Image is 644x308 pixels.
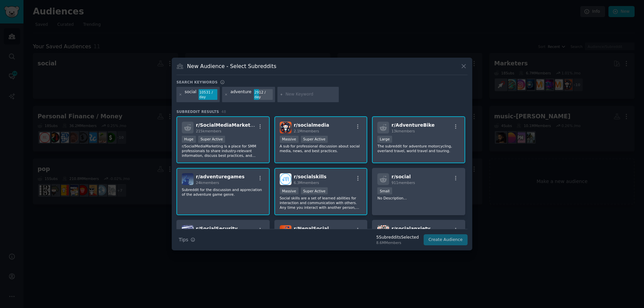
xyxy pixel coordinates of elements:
[182,225,194,237] img: SocialSecurity
[301,187,328,194] div: Super Active
[196,129,221,133] span: 215k members
[391,174,411,179] span: r/ social
[377,196,460,200] p: No Description...
[376,235,419,241] div: 5 Subreddit s Selected
[391,129,415,133] span: 13k members
[199,89,217,100] div: 10531 / day
[391,226,430,231] span: r/ socialanxiety
[196,174,245,179] span: r/ adventuregames
[185,89,197,100] div: social
[294,181,319,185] span: 6.3M members
[182,136,196,143] div: Huge
[301,136,328,143] div: Super Active
[280,225,291,237] img: NepalSocial
[196,226,237,231] span: r/ SocialSecurity
[294,226,329,231] span: r/ NepalSocial
[294,122,329,128] span: r/ socialmedia
[377,187,392,194] div: Small
[376,240,419,245] div: 8.6M Members
[179,236,188,243] span: Tips
[280,144,362,153] p: A sub for professional discussion about social media, news, and best practices.
[377,136,392,143] div: Large
[280,187,299,194] div: Massive
[280,122,291,133] img: socialmedia
[182,187,264,197] p: Subreddit for the discussion and appreciation of the adventure game genre.
[254,89,273,100] div: 2912 / day
[176,109,219,114] span: Subreddit Results
[280,173,291,185] img: socialskills
[285,91,336,98] input: New Keyword
[176,234,198,246] button: Tips
[294,174,327,179] span: r/ socialskills
[196,181,219,185] span: 24k members
[187,63,276,70] h3: New Audience - Select Subreddits
[377,144,460,153] p: The subreddit for adventure motorcycling, overland travel, world travel and touring.
[176,80,218,84] h3: Search keywords
[391,122,434,128] span: r/ AdventureBike
[182,144,264,158] p: r/SocialMediaMarketing is a place for SMM professionals to share industry-relevant information, d...
[280,136,299,143] div: Massive
[280,196,362,210] p: Social skills are a set of learned abilities for interaction and communication with others. Any t...
[230,89,252,100] div: adventure
[196,122,259,128] span: r/ SocialMediaMarketing
[391,181,415,185] span: 911 members
[198,136,225,143] div: Super Active
[182,173,194,185] img: adventuregames
[221,110,226,114] span: 48
[377,225,389,237] img: socialanxiety
[294,129,319,133] span: 2.1M members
